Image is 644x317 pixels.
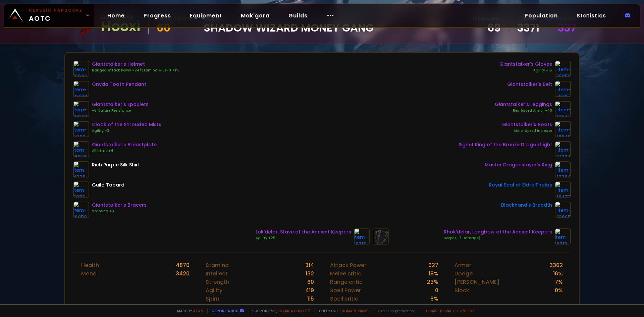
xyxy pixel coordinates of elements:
div: Stamina +9 [92,209,147,214]
div: 6 % [430,295,438,303]
div: +5 Nature Resistance [92,108,149,113]
span: Shadow Wizard Money Gang [204,23,374,33]
div: 3420 [176,269,190,278]
a: [DOMAIN_NAME] [340,308,370,313]
div: Dodge [454,269,473,278]
div: Spell Power [330,286,361,295]
div: 60 [307,278,314,286]
a: Consent [457,308,475,313]
div: Royal Seal of Eldre'Thalas [489,181,552,189]
img: item-16852 [555,61,571,77]
div: All Stats +4 [92,148,157,154]
div: Hooxi [101,21,140,32]
img: item-16847 [555,101,571,117]
img: item-18473 [555,181,571,198]
img: item-16845 [73,141,89,157]
div: Intellect [206,269,228,278]
div: Rich Purple Silk Shirt [92,161,140,168]
div: Giantstalker's Epaulets [92,101,149,108]
div: Agility +25 [256,235,351,241]
div: Blackhand's Breadth [501,202,552,209]
div: guild [204,14,374,33]
img: item-16848 [73,101,89,117]
a: Population [519,9,563,22]
span: Checkout [315,308,370,313]
a: Statistics [571,9,611,22]
img: item-18404 [73,81,89,97]
div: Attack Power [330,261,366,269]
div: Range critic [330,278,363,286]
div: Giantstalker's Leggings [495,101,552,108]
div: 419 [305,286,314,295]
div: 132 [306,269,314,278]
img: item-21204 [555,141,571,157]
img: item-18713 [555,228,571,245]
div: 4870 [176,261,190,269]
div: 314 [305,261,314,269]
div: Giantstalker's Helmet [92,61,179,68]
div: 7 % [555,278,563,286]
div: [PERSON_NAME] [454,278,499,286]
div: Rhok'delar, Longbow of the Ancient Keepers [444,228,552,235]
img: item-13965 [555,202,571,218]
div: Block [454,286,469,295]
div: Armor [454,261,471,269]
span: Support me, [248,308,311,313]
div: Reinforced Armor +40 [495,108,552,113]
div: Giantstalker's Breastplate [92,141,157,148]
div: Onyxia Tooth Pendant [92,81,146,88]
div: Giantstalker's Boots [502,121,552,128]
small: Classic Hardcore [29,7,83,13]
span: AOTC [29,7,83,23]
a: Mak'gora [235,9,275,22]
a: Home [102,9,130,22]
div: Spell critic [330,295,358,303]
div: Ranged Attack Power +24/Stamina +10/Hit +1% [92,68,179,73]
div: Agility +15 [499,68,552,73]
div: Master Dragonslayer's Ring [485,161,552,168]
div: Giantstalker's Belt [507,81,552,88]
div: 115 [307,295,314,303]
img: item-18715 [354,228,370,245]
a: Terms [425,308,437,313]
img: item-19384 [555,161,571,177]
a: Guilds [283,9,313,22]
div: Agility [206,286,222,295]
img: item-16846 [73,61,89,77]
div: Strength [206,278,229,286]
img: item-4335 [73,161,89,177]
a: Report a bug [212,308,238,313]
div: Agility +3 [92,128,161,134]
div: Guild Tabard [92,181,124,189]
div: Signet Ring of the Bronze Dragonflight [459,141,552,148]
div: Lok'delar, Stave of the Ancient Keepers [256,228,351,235]
div: Melee critic [330,269,361,278]
div: 18 % [429,269,438,278]
div: Giantstalker's Gloves [499,61,552,68]
img: item-16849 [555,121,571,137]
img: item-16851 [555,81,571,97]
div: Cloak of the Shrouded Mists [92,121,161,128]
img: item-16850 [73,202,89,218]
div: Minor Speed Increase [502,128,552,134]
div: 0 [435,286,438,295]
div: Stamina [206,261,229,269]
a: Equipment [184,9,227,22]
div: Giantstalker's Bracers [92,202,147,209]
img: item-17102 [73,121,89,137]
a: a fan [193,308,203,313]
div: Health [81,261,99,269]
img: item-5976 [73,181,89,198]
div: 23 % [427,278,438,286]
a: Classic HardcoreAOTC [4,4,94,27]
div: 627 [428,261,438,269]
span: Made by [173,308,203,313]
a: 3371 [517,23,539,33]
a: Buy me a coffee [277,308,311,313]
div: Scope (+7 Damage) [444,235,552,241]
div: Mana [81,269,97,278]
a: Privacy [440,308,454,313]
div: Spirit [206,295,220,303]
a: Progress [138,9,176,22]
div: 0 % [555,286,563,295]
